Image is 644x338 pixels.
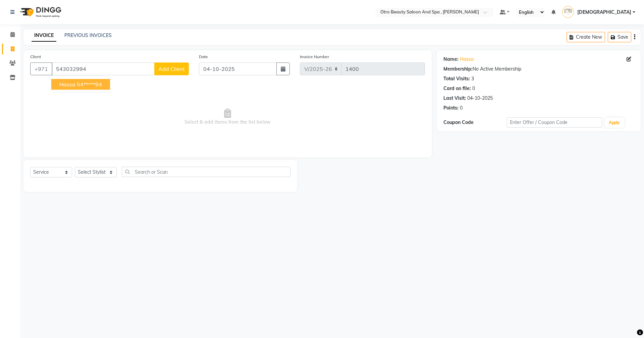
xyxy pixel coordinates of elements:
[154,62,189,75] button: Add Client
[443,75,470,82] div: Total Visits:
[472,85,475,92] div: 0
[300,54,329,60] label: Invoice Number
[562,6,574,18] img: Sunita
[32,30,56,42] a: INVOICE
[443,66,473,73] div: Membership:
[443,95,466,102] div: Last Visit:
[199,54,208,60] label: Date
[471,75,474,82] div: 3
[122,167,290,177] input: Search or Scan
[460,104,463,112] div: 0
[30,54,41,60] label: Client
[460,56,474,63] a: Hassa
[443,56,459,63] div: Name:
[443,85,471,92] div: Card on file:
[605,118,624,128] button: Apply
[64,32,112,38] a: PREVIOUS INVOICES
[577,9,631,16] span: [DEMOGRAPHIC_DATA]
[443,104,459,112] div: Points:
[467,95,493,102] div: 04-10-2025
[30,62,52,75] button: +971
[158,66,185,72] span: Add Client
[608,32,631,42] button: Save
[567,32,605,42] button: Create New
[59,81,75,88] span: Hassa
[507,117,602,128] input: Enter Offer / Coupon Code
[30,83,425,151] span: Select & add items from the list below
[443,119,507,126] div: Coupon Code
[52,62,155,75] input: Search by Name/Mobile/Email/Code
[17,3,63,22] img: logo
[443,66,634,73] div: No Active Membership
